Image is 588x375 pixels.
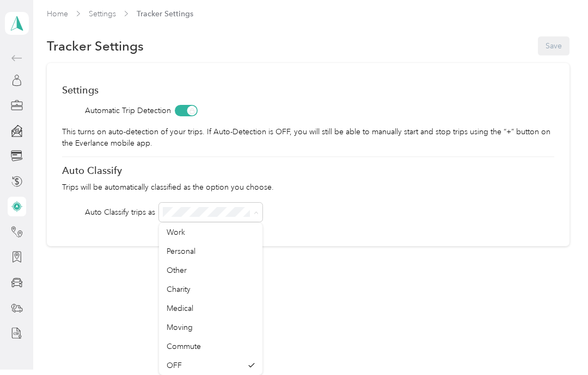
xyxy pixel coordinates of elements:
[62,165,554,176] div: Auto Classify
[85,105,171,116] span: Automatic Trip Detection
[47,9,68,18] a: Home
[137,8,193,20] span: Tracker Settings
[47,40,144,52] h1: Tracker Settings
[167,266,187,275] span: Other
[167,228,185,237] span: Work
[167,323,193,332] span: Moving
[167,304,193,313] span: Medical
[527,314,588,375] iframe: Everlance-gr Chat Button Frame
[62,182,554,193] p: Trips will be automatically classified as the option you choose.
[89,9,116,18] a: Settings
[167,285,191,294] span: Charity
[167,361,182,370] span: OFF
[62,84,554,96] div: Settings
[167,342,201,351] span: Commute
[62,126,554,149] p: This turns on auto-detection of your trips. If Auto-Detection is OFF, you will still be able to m...
[167,247,195,256] span: Personal
[85,207,155,218] div: Auto Classify trips as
